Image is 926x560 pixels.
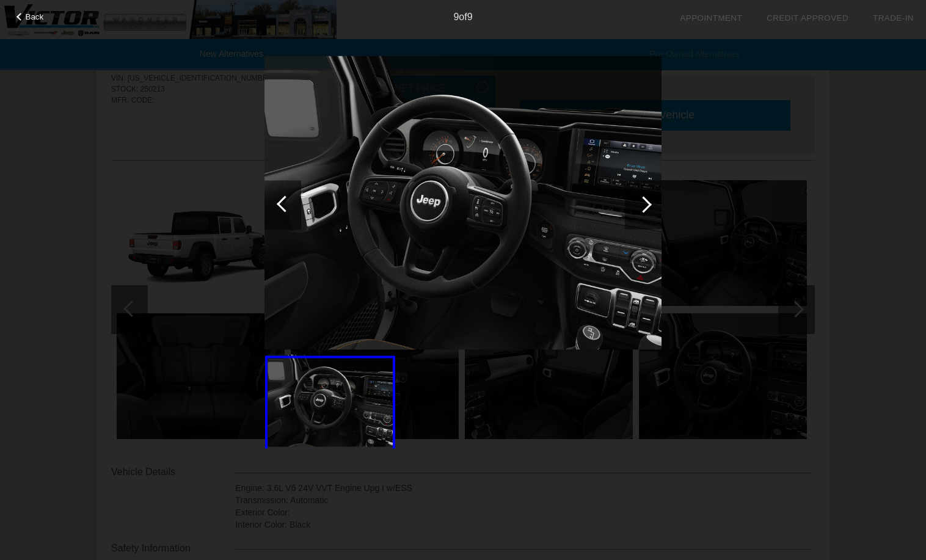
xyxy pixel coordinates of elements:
[767,13,848,23] a: Credit Approved
[26,12,44,21] span: Back
[268,354,393,447] img: 339bD-20250725014032.png
[873,13,914,23] a: Trade-In
[467,12,473,22] span: 9
[264,56,662,349] img: 339bD-20250725014032.png
[680,13,742,23] a: Appointment
[453,12,459,22] span: 9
